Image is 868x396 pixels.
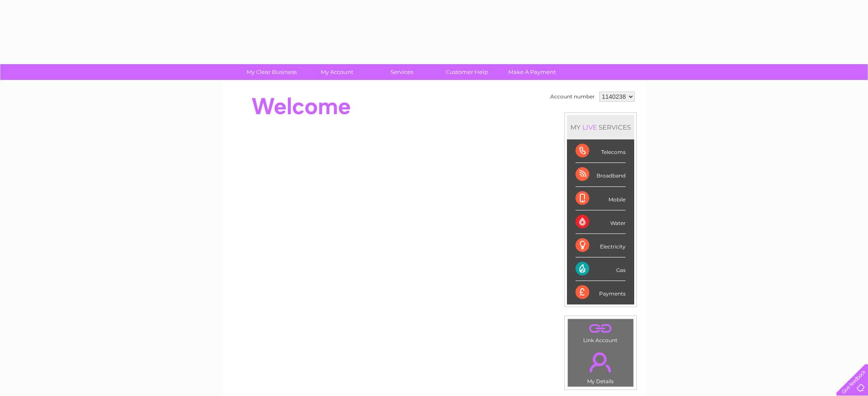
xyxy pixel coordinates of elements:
a: . [570,321,631,336]
div: Mobile [576,187,626,210]
td: Link Account [567,319,634,346]
div: Payments [576,281,626,304]
div: Broadband [576,163,626,186]
a: Customer Help [432,64,502,80]
a: Services [367,64,437,80]
div: LIVE [581,123,599,131]
td: Account number [548,89,597,104]
div: Telecoms [576,139,626,163]
a: My Account [301,64,372,80]
div: MY SERVICES [567,115,634,139]
div: Water [576,210,626,234]
td: My Details [567,345,634,387]
a: My Clear Business [236,64,307,80]
a: . [570,347,631,377]
a: Make A Payment [497,64,567,80]
div: Electricity [576,234,626,257]
div: Gas [576,257,626,281]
